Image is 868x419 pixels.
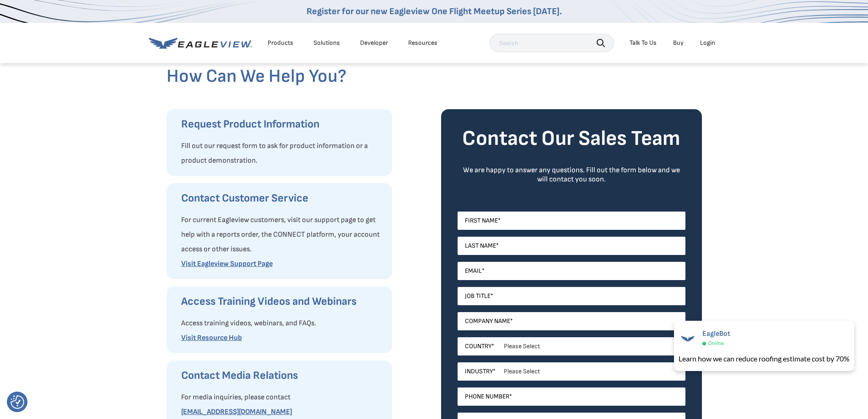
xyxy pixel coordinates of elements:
[490,34,614,52] input: Search
[462,126,680,151] strong: Contact Our Sales Team
[408,39,437,47] div: Resources
[181,390,383,405] p: For media inquiries, please contact
[268,39,293,47] div: Products
[307,6,562,17] a: Register for our new Eagleview One Flight Meetup Series [DATE].
[360,39,388,47] a: Developer
[181,260,273,268] a: Visit Eagleview Support Page
[679,353,850,364] div: Learn how we can reduce roofing estimate cost by 70%
[630,39,657,47] div: Talk To Us
[181,117,383,132] h3: Request Product Information
[181,139,383,168] p: Fill out our request form to ask for product information or a product demonstration.
[679,329,697,348] img: EagleBot
[11,395,24,409] button: Consent Preferences
[673,39,684,47] a: Buy
[181,316,383,331] p: Access training videos, webinars, and FAQs.
[11,395,24,409] img: Revisit consent button
[708,340,724,347] span: Online
[313,39,340,47] div: Solutions
[181,213,383,257] p: For current Eagleview customers, visit our support page to get help with a reports order, the CON...
[458,166,685,184] div: We are happy to answer any questions. Fill out the form below and we will contact you soon.
[700,39,715,47] div: Login
[181,368,383,383] h3: Contact Media Relations
[181,294,383,309] h3: Access Training Videos and Webinars
[181,334,242,342] a: Visit Resource Hub
[181,191,383,206] h3: Contact Customer Service
[702,329,730,338] span: EagleBot
[167,65,702,87] h2: How Can We Help You?
[181,408,292,416] a: [EMAIL_ADDRESS][DOMAIN_NAME]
